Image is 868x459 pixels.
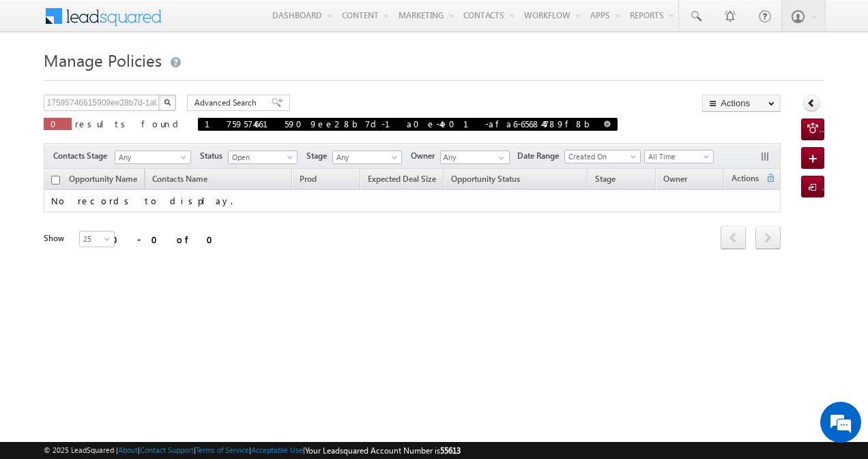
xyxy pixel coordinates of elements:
a: Stage [588,172,622,189]
span: Owner [663,174,687,184]
span: Owner [411,150,440,162]
input: Type to Search [440,151,510,164]
a: Terms of Service [196,445,249,454]
span: All Time [645,151,710,163]
span: Your Leadsquared Account Number is [305,445,461,456]
textarea: Type your message and hit 'Enter' [18,126,249,347]
span: next [755,226,781,249]
a: 25 [79,231,115,247]
span: Stage [595,174,616,184]
a: About [118,445,138,454]
span: Opportunity Name [69,174,137,184]
input: Check all records [51,176,60,185]
span: 55613 [440,445,461,456]
span: prev [721,226,746,249]
span: Any [115,151,186,163]
a: Acceptable Use [251,445,303,454]
span: Stage [306,150,332,162]
a: All Time [644,150,714,163]
span: Date Range [517,150,564,162]
a: Opportunity Name [62,172,144,189]
a: Created On [564,150,641,163]
a: Any [115,151,191,164]
span: Contacts Name [145,172,214,189]
a: prev [721,227,746,249]
span: Any [333,151,398,163]
span: Open [229,151,293,163]
span: Contacts Stage [53,150,113,162]
div: Show [44,232,68,244]
button: Actions [702,95,781,112]
span: Manage Policies [44,49,162,71]
a: Opportunity Status [444,172,527,189]
span: results found [75,118,184,129]
div: 0 - 0 of 0 [112,232,221,247]
span: Created On [565,151,636,163]
a: next [755,227,781,249]
a: Any [332,151,402,164]
div: Chat with us now [71,72,229,89]
div: Minimize live chat window [224,7,257,39]
span: Status [200,150,228,162]
span: 0 [50,118,65,129]
td: No records to display. [44,190,781,212]
a: Expected Deal Size [361,172,443,189]
span: 17595746615909ee28b7d-1a0e-4e01-afa6-656844789f8b [205,118,597,129]
a: Open [228,151,298,164]
a: Contact Support [140,445,194,454]
span: Expected Deal Size [368,174,436,184]
span: Prod [300,174,317,184]
img: d_60004797649_company_0_60004797649 [23,72,57,89]
span: Actions [725,171,766,189]
span: © 2025 LeadSquared | | | | | [44,444,461,457]
span: 25 [80,233,116,245]
img: Search [164,99,171,106]
em: Start Chat [186,358,248,377]
span: Advanced Search [194,97,261,109]
a: Show All Items [491,151,508,165]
